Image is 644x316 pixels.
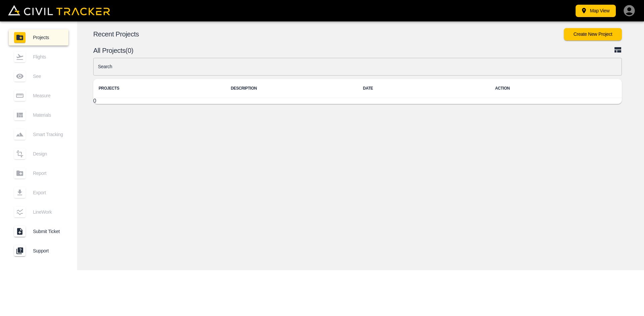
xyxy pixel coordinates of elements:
span: Support [33,248,63,253]
th: DATE [358,79,490,98]
a: Projects [9,29,68,45]
p: Recent Projects [93,31,564,37]
span: Submit Ticket [33,229,63,234]
th: PROJECTS [93,79,225,98]
tbody: 0 [93,98,622,104]
button: Create New Project [564,28,622,40]
th: ACTION [490,79,622,98]
a: Support [9,243,68,259]
span: Projects [33,35,63,40]
p: All Projects(0) [93,48,614,53]
button: Map View [576,5,616,17]
a: Submit Ticket [9,223,68,239]
table: project-list-table [93,79,622,104]
th: DESCRIPTION [225,79,358,98]
img: Civil Tracker [8,5,110,15]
